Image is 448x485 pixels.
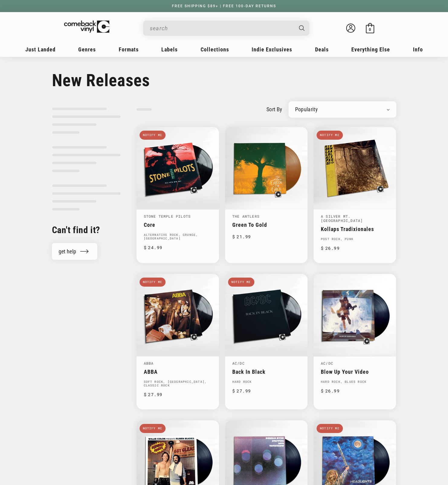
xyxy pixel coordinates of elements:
[294,21,310,36] button: Search
[232,222,300,228] a: Green To Gold
[52,70,396,90] h1: New Releases
[144,214,191,219] a: Stone Temple Pilots
[144,369,212,375] a: ABBA
[144,361,154,366] a: ABBA
[78,46,96,53] span: Genres
[413,46,423,53] span: Info
[315,46,329,53] span: Deals
[119,46,139,53] span: Formats
[150,22,293,34] input: search
[232,214,259,219] a: The Antlers
[52,243,98,260] a: get help
[201,46,229,53] span: Collections
[144,222,212,228] a: Core
[161,46,178,53] span: Labels
[321,369,389,375] a: Blow Up Your Video
[321,226,389,232] a: Kollaps Tradixionales
[266,105,282,113] label: sort by
[25,46,56,53] span: Just Landed
[143,21,309,36] div: Search
[232,361,245,366] a: AC/DC
[321,214,363,223] a: A Silver Mt. [GEOGRAPHIC_DATA]
[351,46,390,53] span: Everything Else
[252,46,292,53] span: Indie Exclusives
[52,224,121,236] h2: Can't find it?
[166,4,282,8] a: FREE SHIPPING $89+ | FREE 100-DAY RETURNS
[232,369,300,375] a: Back In Black
[369,27,371,32] span: 0
[321,361,333,366] a: AC/DC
